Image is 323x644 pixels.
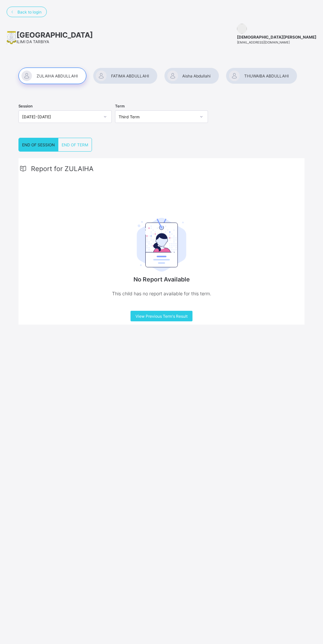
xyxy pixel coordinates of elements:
[137,218,186,272] img: student.207b5acb3037b72b59086e8b1a17b1d0.svg
[237,41,290,44] span: [EMAIL_ADDRESS][DOMAIN_NAME]
[16,31,93,39] span: [GEOGRAPHIC_DATA]
[96,200,227,311] div: No Report Available
[18,104,33,108] span: Session
[115,104,125,108] span: Term
[237,35,316,40] span: [DEMOGRAPHIC_DATA][PERSON_NAME]
[7,31,16,44] img: School logo
[31,165,94,173] span: Report for ZULAIHA
[119,114,196,119] div: Third Term
[96,289,227,298] p: This child has no report available for this term.
[22,142,55,147] span: END OF SESSION
[22,114,100,119] div: [DATE]-[DATE]
[16,39,49,44] span: ILIMI DA TARBIYA
[62,142,88,147] span: END OF TERM
[135,314,188,319] span: View Previous Term's Result
[96,276,227,283] p: No Report Available
[17,10,42,15] span: Back to login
